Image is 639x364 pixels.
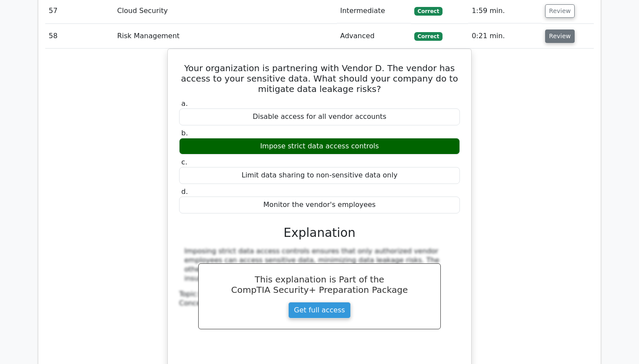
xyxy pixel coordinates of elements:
[414,7,443,16] span: Correct
[113,24,336,49] td: Risk Management
[178,63,461,94] h5: Your organization is partnering with Vendor D. The vendor has access to your sensitive data. What...
[181,129,188,137] span: b.
[45,24,113,49] td: 58
[179,290,460,299] div: Topic:
[184,226,455,240] h3: Explanation
[545,30,575,43] button: Review
[179,299,460,308] div: Concept:
[179,138,460,155] div: Impose strict data access controls
[181,187,188,196] span: d.
[179,108,460,125] div: Disable access for all vendor accounts
[179,197,460,213] div: Monitor the vendor's employees
[414,32,443,41] span: Correct
[179,167,460,184] div: Limit data sharing to non-sensitive data only
[184,247,455,283] div: Imposing strict data access controls ensures that only authorized vendor employees can access sen...
[288,302,350,318] a: Get full access
[545,4,575,18] button: Review
[468,24,542,49] td: 0:21 min.
[181,158,187,166] span: c.
[337,24,411,49] td: Advanced
[181,99,188,108] span: a.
